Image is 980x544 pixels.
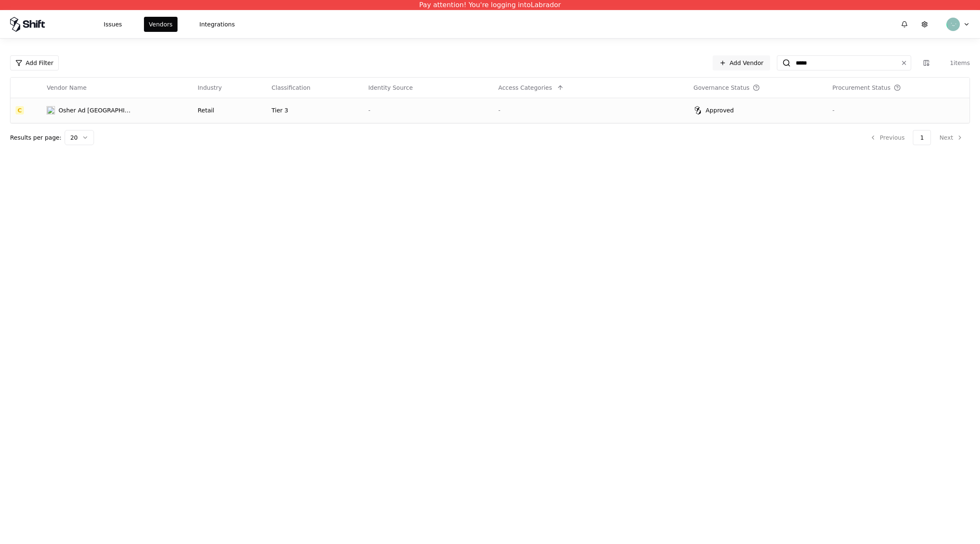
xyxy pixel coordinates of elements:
div: Tier 3 [272,106,358,115]
nav: pagination [863,130,970,145]
button: Vendors [144,17,178,32]
a: Add Vendor [713,55,770,70]
button: Add Filter [10,55,59,70]
div: - [832,106,964,115]
div: Governance Status [693,83,750,92]
div: Approved [706,106,734,115]
div: C [16,106,24,115]
div: - [498,106,683,115]
div: - [368,106,488,115]
div: Osher Ad [GEOGRAPHIC_DATA] [58,106,134,115]
button: Issues [99,17,127,32]
div: 1 items [936,59,970,67]
div: Classification [272,83,311,92]
div: Procurement Status [832,83,891,92]
div: Vendor Name [47,83,86,92]
button: 1 [913,130,931,145]
div: Identity Source [368,83,413,92]
div: Retail [198,106,261,115]
div: Access Categories [498,83,552,92]
div: Industry [198,83,222,92]
img: Osher Ad Haifa [47,106,55,115]
p: Results per page: [10,133,61,142]
button: Integrations [194,17,240,32]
